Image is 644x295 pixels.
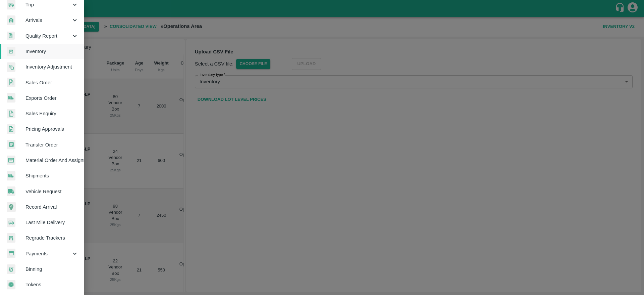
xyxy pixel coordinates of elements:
[25,188,78,195] span: Vehicle Request
[25,203,78,211] span: Record Arrival
[7,15,15,25] img: whArrival
[25,63,78,71] span: Inventory Adjustment
[7,47,15,56] img: whInventory
[7,62,15,72] img: inventory
[25,250,71,257] span: Payments
[7,249,15,258] img: payment
[7,233,15,243] img: whTracker
[25,141,78,149] span: Transfer Order
[7,264,15,274] img: bin
[25,110,78,117] span: Sales Enquiry
[7,93,15,103] img: shipments
[7,124,15,134] img: sales
[25,234,78,242] span: Regrade Trackers
[25,79,78,86] span: Sales Order
[25,281,78,288] span: Tokens
[25,32,71,40] span: Quality Report
[7,186,15,196] img: vehicle
[25,94,78,102] span: Exports Order
[7,78,15,87] img: sales
[25,48,78,55] span: Inventory
[7,280,15,290] img: tokens
[7,140,15,150] img: whTransfer
[7,202,16,212] img: recordArrival
[7,156,15,165] img: centralMaterial
[25,16,71,24] span: Arrivals
[25,125,78,133] span: Pricing Approvals
[7,32,15,40] img: qualityReport
[25,157,78,164] span: Material Order And Assignment
[25,219,78,226] span: Last Mile Delivery
[7,109,15,119] img: sales
[25,265,78,273] span: Binning
[7,218,15,227] img: delivery
[7,171,15,181] img: shipments
[25,172,78,179] span: Shipments
[25,1,71,8] span: Trip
